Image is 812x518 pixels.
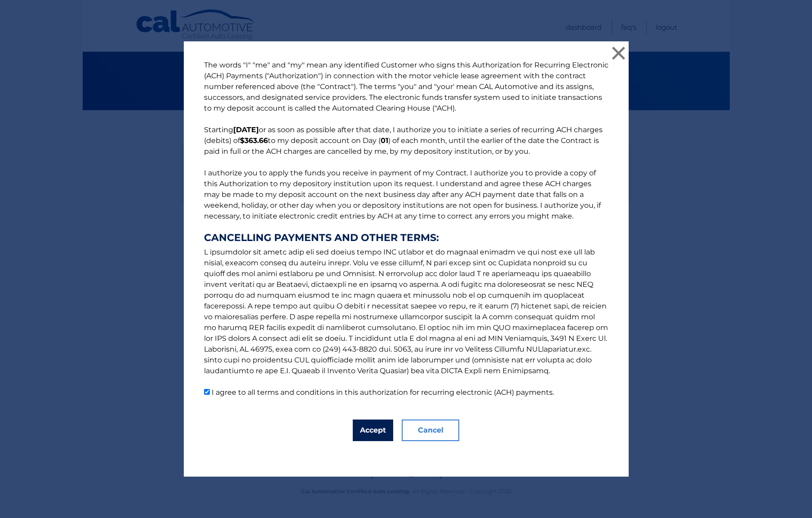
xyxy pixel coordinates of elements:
b: [DATE] [233,125,259,134]
button: × [610,44,628,62]
strong: CANCELLING PAYMENTS AND OTHER TERMS: [204,232,608,243]
button: Accept [353,420,393,441]
label: I agree to all terms and conditions in this authorization for recurring electronic (ACH) payments. [212,388,554,397]
button: Cancel [402,420,459,441]
b: $363.66 [240,136,268,145]
b: 01 [381,136,388,145]
p: The words "I" "me" and "my" mean any identified Customer who signs this Authorization for Recurri... [195,60,617,398]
